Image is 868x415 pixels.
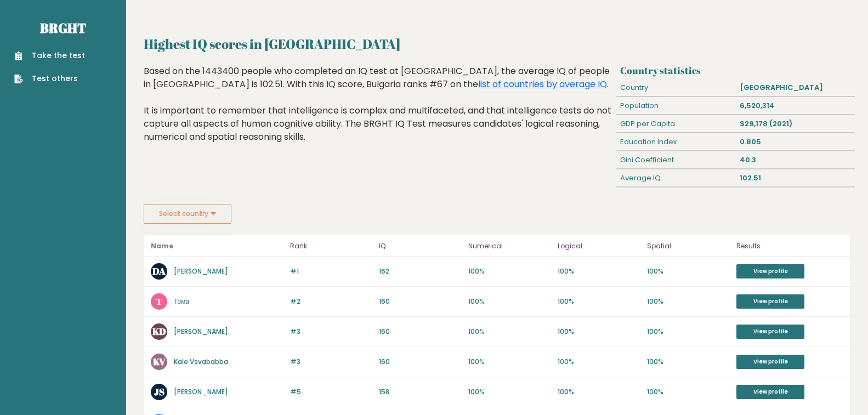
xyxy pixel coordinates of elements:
[153,355,166,368] text: KV
[379,327,462,337] p: 160
[620,65,850,76] h3: Country statistics
[290,327,373,337] p: #3
[616,97,735,115] div: Population
[735,133,854,151] div: 0.805
[616,169,735,187] div: Average IQ
[558,387,640,397] p: 100%
[468,266,551,276] p: 100%
[379,266,462,276] p: 162
[174,387,228,396] a: [PERSON_NAME]
[290,297,373,306] p: #2
[558,357,640,367] p: 100%
[735,151,854,169] div: 40.3
[152,325,166,338] text: KD
[468,240,551,253] p: Numerical
[379,240,462,253] p: IQ
[735,169,854,187] div: 102.51
[40,19,86,37] a: Brght
[735,115,854,133] div: $29,178 (2021)
[144,204,231,224] button: Select country
[290,266,373,276] p: #1
[468,357,551,367] p: 100%
[151,241,173,251] b: Name
[379,387,462,397] p: 158
[558,327,640,337] p: 100%
[468,297,551,306] p: 100%
[14,73,85,84] a: Test others
[736,355,804,369] a: View profile
[379,297,462,306] p: 160
[616,79,735,96] div: Country
[152,265,166,277] text: DA
[468,327,551,337] p: 100%
[736,264,804,278] a: View profile
[174,266,228,276] a: [PERSON_NAME]
[290,357,373,367] p: #3
[290,240,373,253] p: Rank
[478,78,607,90] a: list of countries by average IQ
[735,79,854,96] div: [GEOGRAPHIC_DATA]
[616,133,735,151] div: Education Index
[144,34,850,54] h2: Highest IQ scores in [GEOGRAPHIC_DATA]
[558,266,640,276] p: 100%
[647,297,730,306] p: 100%
[156,295,162,308] text: Т
[647,266,730,276] p: 100%
[379,357,462,367] p: 160
[174,357,228,366] a: Kale Vsvababba
[736,240,843,253] p: Results
[736,325,804,339] a: View profile
[558,297,640,306] p: 100%
[736,294,804,309] a: View profile
[647,240,730,253] p: Spatial
[144,65,612,160] div: Based on the 1443400 people who completed an IQ test at [GEOGRAPHIC_DATA], the average IQ of peop...
[174,327,228,336] a: [PERSON_NAME]
[735,97,854,115] div: 6,520,314
[736,385,804,399] a: View profile
[616,115,735,133] div: GDP per Capita
[558,240,640,253] p: Logical
[647,357,730,367] p: 100%
[14,50,85,61] a: Take the test
[174,297,189,306] a: Тома
[468,387,551,397] p: 100%
[290,387,373,397] p: #5
[154,385,164,398] text: JS
[647,387,730,397] p: 100%
[616,151,735,169] div: Gini Coefficient
[647,327,730,337] p: 100%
